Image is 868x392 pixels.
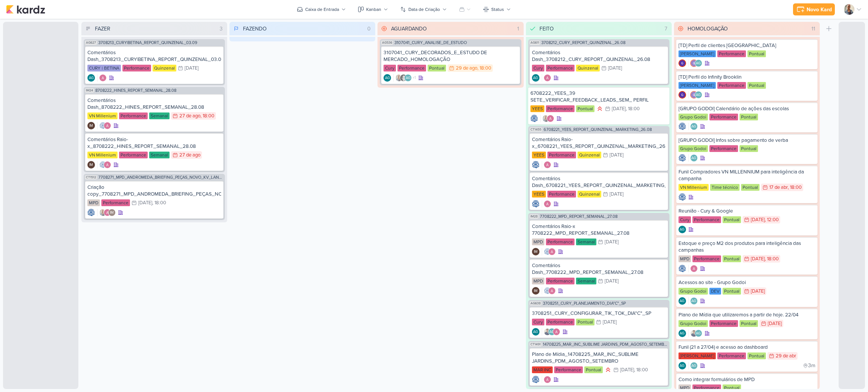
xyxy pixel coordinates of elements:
[149,112,170,119] div: Semanal
[542,328,560,336] div: Colaboradores: Levy Pessoa, Aline Gimenez Graciano, Alessandra Gomes
[680,228,685,232] p: AG
[543,342,668,346] span: 14708225_MAR_INC_SUBLIME JARDINS_PDM_AGOSTO_SETEMBRO
[553,328,560,336] img: Alessandra Gomes
[87,209,95,216] div: Criador(a): Caroline Traven De Andrade
[87,161,95,169] div: Isabella Machado Guimarães
[530,301,541,305] span: AG638
[679,82,716,89] div: [PERSON_NAME]
[542,200,551,208] div: Colaboradores: Alessandra Gomes
[578,152,601,158] div: Quinzenal
[542,161,551,169] div: Colaboradores: Alessandra Gomes
[532,328,539,336] div: Aline Gimenez Graciano
[6,5,45,14] img: kardz.app
[679,74,815,81] div: [TD] Perfil do Infinity Brooklin
[679,216,691,223] div: Cury
[679,362,686,369] div: Aline Gimenez Graciano
[610,192,623,197] div: [DATE]
[87,209,95,216] img: Caroline Traven De Andrade
[532,287,539,295] div: Isabella Machado Guimarães
[679,137,815,144] div: [GRUPO GODOI] Infos sobre pagamento de verba
[751,289,765,294] div: [DATE]
[542,74,551,82] div: Colaboradores: Alessandra Gomes
[99,161,107,169] img: Caroline Traven De Andrade
[532,287,539,295] div: Criador(a): Isabella Machado Guimarães
[456,66,477,71] div: 29 de ago
[679,91,686,99] div: Criador(a): Giulia Boschi
[690,330,698,337] img: Levy Pessoa
[97,74,107,82] div: Colaboradores: Alessandra Gomes
[723,384,741,391] div: Pontual
[679,320,708,327] div: Grupo Godoi
[532,351,666,365] div: Plano de Mídia_14708225_MAR_INC_SUBLIME JARDINS_PDM_AGOSTO_SETEMBRO
[532,152,546,158] div: YEES
[97,209,116,216] div: Colaboradores: Iara Santos, Alessandra Gomes, Isabella Machado Guimarães
[803,362,815,369] div: último check-in há 3 meses
[690,59,698,67] img: Giulia Boschi
[542,376,551,383] div: Colaboradores: Alessandra Gomes
[688,91,702,99] div: Colaboradores: Giulia Boschi, Aline Gimenez Graciano
[119,112,148,119] div: Performance
[179,153,200,158] div: 27 de ago
[576,239,596,245] div: Semanal
[89,76,94,80] p: AG
[546,278,575,284] div: Performance
[393,74,416,82] div: Colaboradores: Iara Santos, Renata Brandão, Aline Gimenez Graciano, Alessandra Gomes
[695,59,702,67] div: Aline Gimenez Graciano
[679,59,686,67] img: Giulia Boschi
[95,88,176,93] span: 8708222_HINES_REPORT_SEMANAL_28.08
[548,328,556,336] div: Aline Gimenez Graciano
[723,288,741,295] div: Pontual
[709,288,721,295] div: DEV
[87,136,221,150] div: Comentários Raio-x_8708222_HINES_REPORT_SEMANAL_28.08
[514,25,522,33] div: 1
[692,255,721,262] div: Performance
[690,123,698,130] div: Aline Gimenez Graciano
[532,200,539,208] div: Criador(a): Caroline Traven De Andrade
[747,352,766,359] div: Pontual
[717,82,746,89] div: Performance
[717,352,746,359] div: Performance
[530,128,542,132] span: CT1455
[532,223,666,237] div: Comentários Raio-x 7708222_MPD_REPORT_SEMANAL_27.08
[679,311,815,318] div: Plano de Mídia que utilizaremos a partir de hoje. 22/04
[679,330,686,337] div: Aline Gimenez Graciano
[584,366,603,373] div: Pontual
[532,175,666,189] div: Comentários Dash_6708221_YEES_REPORT_QUINZENAL_MARKETING_26.08
[532,248,539,255] div: Isabella Machado Guimarães
[679,105,815,112] div: [GRUPO GODOI] Calendário de ações das escolas
[691,125,696,129] p: AG
[747,50,766,57] div: Pontual
[532,49,666,63] div: Comentários Dash_3708212_CURY_REPORT_QUINZENAL_26.08
[691,156,696,160] p: AG
[679,240,815,254] div: Estoque e preço M2 dos produtos para inteligência das campanhas
[680,364,685,368] p: AG
[532,366,553,373] div: MAR INC
[533,76,538,80] p: AG
[542,287,556,295] div: Colaboradores: Caroline Traven De Andrade, Alessandra Gomes
[406,76,411,80] p: AG
[542,248,556,255] div: Colaboradores: Caroline Traven De Andrade, Alessandra Gomes
[690,265,698,272] img: Alessandra Gomes
[679,288,708,295] div: Grupo Godoi
[605,279,619,284] div: [DATE]
[530,90,667,103] div: 6708222_YEES_39 SETE_VERIFICAR_FEEDBACK_LEADS_SEM_ PERFIL
[530,41,540,45] span: AG611
[546,239,575,245] div: Performance
[548,248,556,255] img: Alessandra Gomes
[688,362,698,369] div: Colaboradores: Aline Gimenez Graciano
[530,342,541,346] span: CT1491
[688,297,698,305] div: Colaboradores: Aline Gimenez Graciano
[534,289,538,293] p: IM
[765,257,779,261] div: , 18:00
[98,41,197,45] span: 3708213_CURY|BETINA_REPORT_QUINZENAL_03.09
[679,362,686,369] div: Criador(a): Aline Gimenez Graciano
[104,122,111,129] img: Alessandra Gomes
[679,154,686,162] img: Caroline Traven De Andrade
[544,74,551,82] img: Alessandra Gomes
[364,25,374,33] div: 0
[394,41,467,45] span: 3107041_CURY_ANALISE_DE_ESTUDO
[87,152,118,158] div: VN Millenium
[542,115,550,122] img: Iara Santos
[740,114,758,120] div: Pontual
[680,332,685,336] p: AG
